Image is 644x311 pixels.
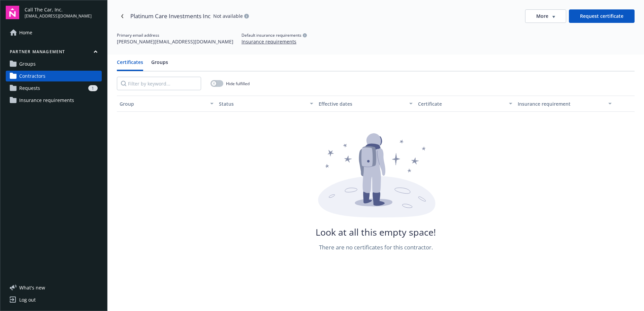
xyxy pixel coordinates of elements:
button: Certificate [415,96,515,112]
div: [PERSON_NAME][EMAIL_ADDRESS][DOMAIN_NAME] [117,38,233,45]
div: Log out [19,295,36,305]
input: Filter by keyword... [117,77,201,90]
div: Group [120,100,206,107]
div: Insurance requirement [518,100,604,107]
a: Insurance requirements [6,95,102,106]
a: Navigate back [117,11,128,22]
button: More [525,9,566,23]
span: Groups [19,59,36,69]
div: Platinum Care Investments Inc [130,12,211,21]
a: Requests1 [6,83,102,94]
div: Not available [213,14,249,19]
span: Insurance requirements [19,95,74,106]
button: Insurance requirement [515,96,614,112]
button: Request certificate [569,9,635,23]
button: Call The Car, Inc.[EMAIL_ADDRESS][DOMAIN_NAME] [25,6,102,19]
span: [EMAIL_ADDRESS][DOMAIN_NAME] [25,13,92,19]
span: Home [19,27,32,38]
span: Hide fulfilled [226,81,250,87]
span: Call The Car, Inc. [25,6,92,13]
button: Insurance requirements [241,38,296,45]
button: Certificates [117,59,143,71]
div: Primary email address [117,32,233,38]
button: Group [117,96,216,112]
div: Certificate [418,100,505,107]
button: What's new [6,284,56,291]
div: There are no certificates for this contractor. [319,243,433,251]
button: Groups [151,59,168,71]
span: What ' s new [19,284,45,291]
div: Status [219,100,305,107]
span: Contractors [19,71,45,81]
button: Status [216,96,316,112]
a: Home [6,27,102,38]
span: More [536,13,548,20]
div: Default insurance requirements [241,32,307,38]
button: Partner management [6,49,102,57]
button: Effective dates [316,96,415,112]
span: Requests [19,83,40,94]
div: Effective dates [319,100,405,107]
img: navigator-logo.svg [6,6,19,19]
div: Look at all this empty space! [316,228,436,236]
div: 1 [88,85,98,91]
a: Groups [6,59,102,69]
a: Contractors [6,71,102,81]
